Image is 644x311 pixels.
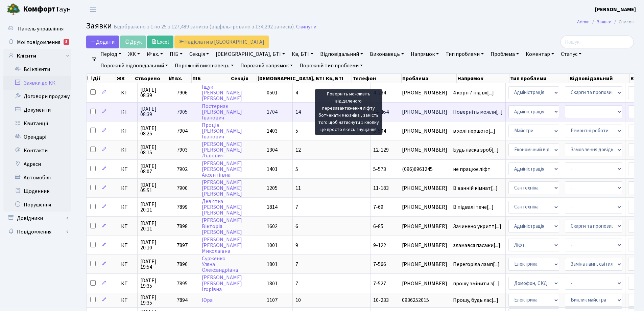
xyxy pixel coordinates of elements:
span: КТ [121,262,135,267]
a: Секція [187,48,212,60]
a: Коментар [523,48,557,60]
a: [PERSON_NAME][PERSON_NAME]Ігорівна [202,274,242,293]
a: Період [98,48,124,60]
th: ПІБ [192,74,230,83]
span: Додати [91,38,115,46]
span: 7903 [177,146,188,154]
span: В підвалі тече[...] [453,203,494,211]
span: 12 [295,146,301,154]
span: 6-85 [373,223,383,230]
span: [DATE] 08:25 [140,126,171,136]
th: Напрямок [457,74,509,83]
a: Документи [3,103,71,117]
span: 1801 [267,280,278,287]
a: Заявки [597,18,612,25]
a: Проців[PERSON_NAME]Іванович [202,121,242,140]
span: [PHONE_NUMBER] [402,224,447,229]
span: Таун [23,4,71,15]
input: Пошук... [560,36,634,48]
a: Відповідальний [317,48,366,60]
span: 1401 [267,165,278,173]
a: Юра [202,296,213,304]
span: [DATE] 08:39 [140,106,171,117]
th: Тип проблеми [509,74,569,83]
span: Прошу, будь лас[...] [453,296,498,304]
span: [PHONE_NUMBER] [402,90,447,95]
a: Адреси [3,157,71,171]
a: [PERSON_NAME][PERSON_NAME][PERSON_NAME] [202,179,242,198]
span: 1001 [267,242,278,249]
span: [DATE] 20:10 [140,240,171,250]
span: 5 [295,165,298,173]
div: Відображено з 1 по 25 з 127,489 записів (відфільтровано з 134,292 записів). [114,24,295,30]
span: [DATE] 19:54 [140,259,171,270]
a: Всі клієнти [3,63,71,76]
th: ЖК [116,74,134,83]
span: КТ [121,243,135,248]
span: [DATE] 19:35 [140,295,171,306]
a: СурженкоУлянаОлександрівна [202,255,238,274]
span: Мої повідомлення [17,39,60,46]
th: № вх. [168,74,192,83]
span: В ванній кімнат[...] [453,184,498,192]
span: 10 [295,296,301,304]
span: 7898 [177,223,188,230]
span: КТ [121,281,135,286]
a: [PERSON_NAME][PERSON_NAME]Львович [202,140,242,159]
div: Поверніть можливіть віддаленого перезавантаження ліфту ботчекати механіка , замість того щоб нати... [315,89,382,135]
span: [DATE] 20:11 [140,221,171,231]
a: [PERSON_NAME] [595,5,636,14]
a: Скинути [296,24,316,30]
a: Довідники [3,212,71,225]
img: logo.png [7,3,20,16]
a: Орендарі [3,130,71,144]
a: Квитанції [3,117,71,130]
span: 7899 [177,203,188,211]
th: [DEMOGRAPHIC_DATA], БТІ [257,74,325,83]
span: [DATE] 08:39 [140,87,171,98]
span: Поверніть можли[...] [453,108,503,116]
button: Переключити навігацію [85,4,101,15]
span: 1801 [267,261,278,268]
span: 4 корп 7 під вх[...] [453,89,494,96]
span: КТ [121,224,135,229]
th: Проблема [402,74,457,83]
span: не працює ліфт [453,166,503,172]
a: [DEMOGRAPHIC_DATA], БТІ [213,48,288,60]
a: Проблема [488,48,522,60]
span: [PHONE_NUMBER] [402,128,447,134]
b: [PERSON_NAME] [595,6,636,13]
span: 7902 [177,165,188,173]
a: ПІБ [167,48,185,60]
span: 1602 [267,223,278,230]
span: [DATE] 08:15 [140,145,171,155]
a: Клієнти [3,49,71,63]
nav: breadcrumb [567,15,644,29]
th: Створено [134,74,168,83]
span: 0936252015 [402,297,447,303]
a: Повідомлення [3,225,71,239]
span: [PHONE_NUMBER] [402,147,447,153]
span: КТ [121,166,135,172]
span: 7900 [177,184,188,192]
span: КТ [121,204,135,210]
a: Автомобілі [3,171,71,184]
span: [DATE] 20:11 [140,202,171,213]
span: 7894 [177,296,188,304]
a: Контакти [3,144,71,157]
span: [PHONE_NUMBER] [402,204,447,210]
span: в холі першого[...] [453,127,495,135]
span: 11 [295,184,301,192]
th: Секція [230,74,257,83]
span: 10-233 [373,296,389,304]
a: Порожній відповідальний [98,60,171,71]
span: 1403 [267,127,278,135]
span: 7 [295,280,298,287]
span: 9 [295,242,298,249]
a: Напрямок [408,48,442,60]
span: 0501 [267,89,278,96]
span: 4 [295,89,298,96]
span: Перегоріла ламп[...] [453,261,500,268]
span: КТ [121,185,135,191]
span: [DATE] 08:07 [140,163,171,174]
